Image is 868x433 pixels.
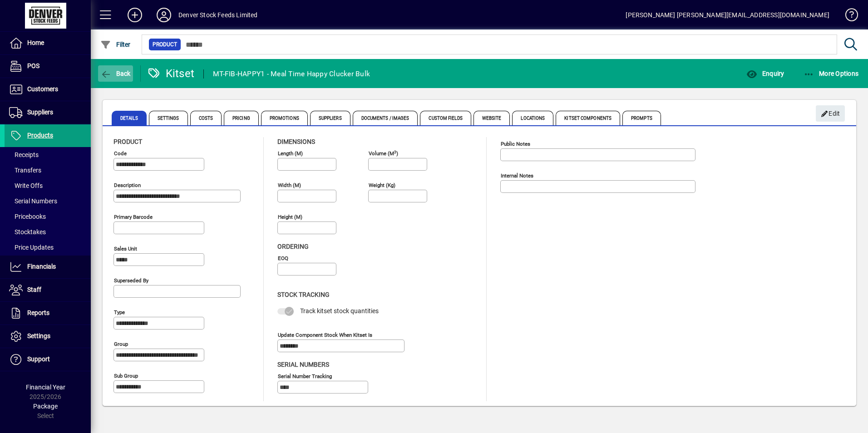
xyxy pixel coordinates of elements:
mat-label: Internal Notes [501,172,533,179]
span: Custom Fields [420,111,471,125]
a: Write Offs [5,178,91,193]
button: Back [98,65,133,82]
a: Suppliers [5,101,91,124]
mat-label: Sales unit [114,246,137,252]
span: Reports [27,309,49,316]
mat-label: Public Notes [501,141,530,147]
button: Add [120,7,149,23]
span: Suppliers [310,111,350,125]
app-page-header-button: Back [91,65,141,82]
a: Knowledge Base [838,2,857,31]
mat-label: Update component stock when kitset is [278,331,372,338]
span: Costs [190,111,222,125]
span: Stocktakes [9,228,46,236]
div: Denver Stock Feeds Limited [178,8,258,22]
span: Prompts [622,111,661,125]
a: Receipts [5,147,91,162]
mat-label: Primary barcode [114,214,153,220]
div: [PERSON_NAME] [PERSON_NAME][EMAIL_ADDRESS][DOMAIN_NAME] [626,8,829,22]
div: MT-FIB-HAPPY1 - Meal Time Happy Clucker Bulk [213,67,370,81]
span: Support [27,355,50,363]
a: Transfers [5,162,91,178]
span: Serial Numbers [9,197,57,205]
span: Pricebooks [9,213,46,220]
span: Product [153,40,177,49]
a: Support [5,348,91,371]
a: Home [5,32,91,54]
span: Pricing [224,111,259,125]
span: Track kitset stock quantities [300,307,379,315]
mat-label: Length (m) [278,150,303,157]
span: Promotions [261,111,308,125]
button: Edit [816,105,845,122]
a: Serial Numbers [5,193,91,209]
mat-label: Group [114,341,128,347]
button: Filter [98,36,133,53]
span: Package [33,403,58,410]
a: Financials [5,256,91,278]
a: Customers [5,78,91,101]
a: Settings [5,325,91,348]
span: Ordering [277,243,309,250]
span: Details [112,111,147,125]
div: Kitset [148,66,195,81]
sup: 3 [394,149,396,154]
a: Pricebooks [5,209,91,224]
span: Settings [149,111,188,125]
span: More Options [804,70,859,77]
mat-label: Code [114,150,127,157]
mat-label: Serial Number tracking [278,373,332,379]
mat-label: Width (m) [278,182,301,188]
span: Price Updates [9,244,54,251]
mat-label: Superseded by [114,277,148,284]
mat-label: Sub group [114,373,138,379]
span: Edit [821,106,840,121]
span: Settings [27,332,50,340]
span: Stock Tracking [277,291,330,298]
mat-label: Height (m) [278,214,302,220]
span: Financials [27,263,56,270]
a: Staff [5,279,91,301]
span: Website [473,111,510,125]
span: Kitset Components [556,111,620,125]
button: Profile [149,7,178,23]
a: Price Updates [5,240,91,255]
mat-label: Description [114,182,141,188]
button: More Options [801,65,861,82]
span: Back [100,70,131,77]
span: Suppliers [27,108,53,116]
a: Reports [5,302,91,325]
span: Enquiry [746,70,784,77]
button: Enquiry [744,65,786,82]
span: Staff [27,286,41,293]
span: Serial Numbers [277,361,329,368]
a: Stocktakes [5,224,91,240]
mat-label: Weight (Kg) [369,182,395,188]
a: POS [5,55,91,78]
span: Receipts [9,151,39,158]
span: Locations [512,111,553,125]
mat-label: Volume (m ) [369,150,398,157]
mat-label: EOQ [278,255,288,261]
span: Products [27,132,53,139]
span: Write Offs [9,182,43,189]
span: Filter [100,41,131,48]
span: Dimensions [277,138,315,145]
span: Transfers [9,167,41,174]
span: Home [27,39,44,46]
span: Documents / Images [353,111,418,125]
mat-label: Type [114,309,125,315]
span: POS [27,62,39,69]
span: Financial Year [26,384,65,391]
span: Product [113,138,142,145]
span: Customers [27,85,58,93]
